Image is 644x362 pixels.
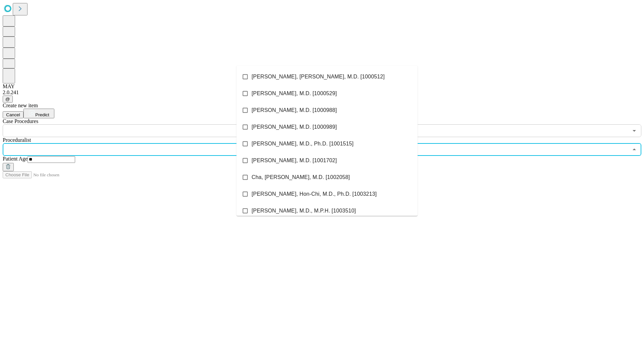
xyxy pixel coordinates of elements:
[252,140,354,148] span: [PERSON_NAME], M.D., Ph.D. [1001515]
[252,89,337,98] span: [PERSON_NAME], M.D. [1000529]
[35,112,49,117] span: Predict
[3,103,38,108] span: Create new item
[252,190,377,198] span: [PERSON_NAME], Hon-Chi, M.D., Ph.D. [1003213]
[252,123,337,131] span: [PERSON_NAME], M.D. [1000989]
[252,73,385,81] span: [PERSON_NAME], [PERSON_NAME], M.D. [1000512]
[5,97,10,102] span: @
[23,109,54,118] button: Predict
[6,112,20,117] span: Cancel
[3,96,13,103] button: @
[3,156,28,162] span: Patient Age
[252,157,337,165] span: [PERSON_NAME], M.D. [1001702]
[3,111,23,118] button: Cancel
[3,137,31,143] span: Proceduralist
[252,207,356,215] span: [PERSON_NAME], M.D., M.P.H. [1003510]
[630,145,639,154] button: Close
[3,83,641,89] div: MAY
[630,126,639,135] button: Open
[252,173,350,181] span: Cha, [PERSON_NAME], M.D. [1002058]
[252,106,337,114] span: [PERSON_NAME], M.D. [1000988]
[3,89,641,96] div: 2.0.241
[3,118,38,124] span: Scheduled Procedure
